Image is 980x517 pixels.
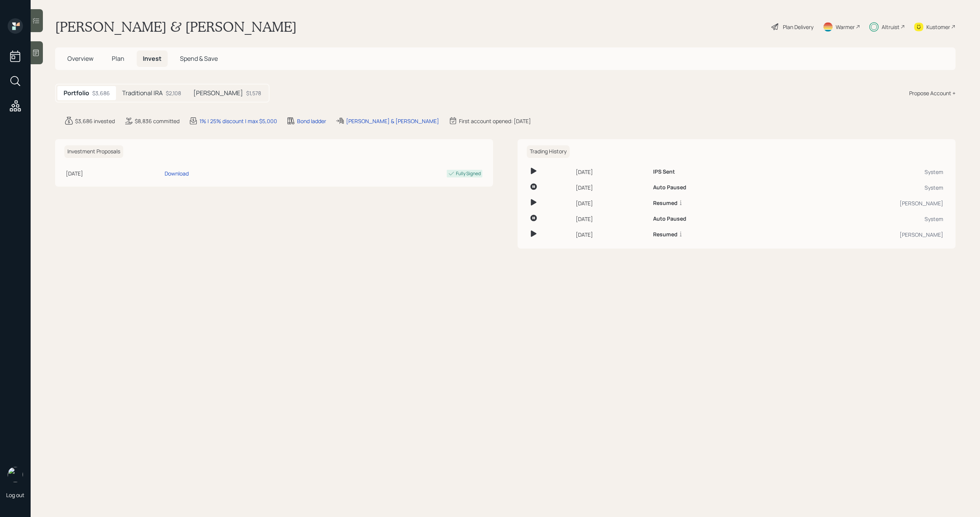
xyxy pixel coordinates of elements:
[166,89,181,97] div: $2,108
[783,23,813,31] div: Plan Delivery
[67,54,93,63] span: Overview
[246,89,261,97] div: $1,578
[64,145,123,158] h6: Investment Proposals
[784,184,943,192] div: System
[143,54,162,63] span: Invest
[653,216,686,222] h6: Auto Paused
[836,23,855,31] div: Warmer
[882,23,900,31] div: Altruist
[784,231,943,239] div: [PERSON_NAME]
[784,199,943,207] div: [PERSON_NAME]
[456,170,481,177] div: Fully Signed
[346,117,439,125] div: [PERSON_NAME] & [PERSON_NAME]
[653,200,678,206] h6: Resumed
[653,231,678,238] h6: Resumed
[112,54,124,63] span: Plan
[135,117,180,125] div: $8,836 committed
[909,89,955,97] div: Propose Account +
[926,23,950,31] div: Kustomer
[297,117,326,125] div: Bond ladder
[653,169,675,175] h6: IPS Sent
[6,491,24,499] div: Log out
[122,89,163,97] h5: Traditional IRA
[165,169,189,177] div: Download
[576,215,647,223] div: [DATE]
[784,168,943,176] div: System
[784,215,943,223] div: System
[66,169,162,177] div: [DATE]
[75,117,115,125] div: $3,686 invested
[64,89,89,97] h5: Portfolio
[199,117,277,125] div: 1% | 25% discount | max $5,000
[459,117,531,125] div: First account opened: [DATE]
[576,168,647,176] div: [DATE]
[55,18,297,35] h1: [PERSON_NAME] & [PERSON_NAME]
[8,467,23,482] img: michael-russo-headshot.png
[576,231,647,239] div: [DATE]
[527,145,570,158] h6: Trading History
[92,89,110,97] div: $3,686
[576,199,647,207] div: [DATE]
[653,184,686,191] h6: Auto Paused
[180,54,218,63] span: Spend & Save
[576,184,647,192] div: [DATE]
[193,89,243,97] h5: [PERSON_NAME]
